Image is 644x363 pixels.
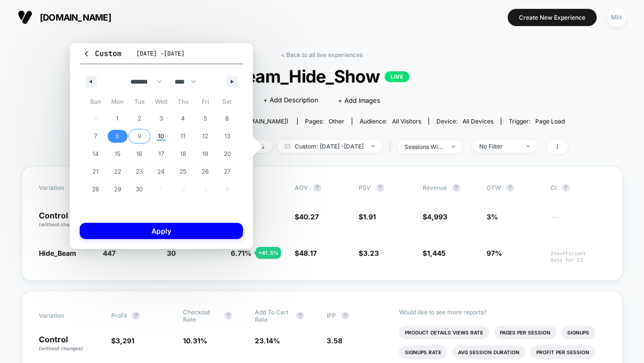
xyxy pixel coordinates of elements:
img: end [526,145,530,147]
span: 8 [116,127,119,145]
div: Trigger: [509,118,565,125]
button: 1 [107,110,129,127]
span: 14 [92,145,99,163]
span: 10 [158,127,164,145]
span: Fri [194,94,216,110]
span: 19 [202,145,208,163]
span: | [387,140,398,154]
button: 4 [172,110,194,127]
span: (without changes) [39,345,84,351]
span: 26 [202,163,209,181]
div: Pages: [305,118,344,125]
li: Product Details Views Rate [399,326,489,339]
span: 97% [487,249,502,257]
button: 7 [85,127,107,145]
span: 17 [158,145,164,163]
span: [DATE] - [DATE] [136,50,184,58]
button: 22 [107,163,129,181]
button: 21 [85,163,107,181]
span: 15 [115,145,121,163]
span: 29 [114,181,121,198]
button: ? [453,184,460,192]
button: Custom[DATE] -[DATE] [80,48,243,64]
button: ? [224,312,232,320]
button: 26 [194,163,216,181]
button: 24 [151,163,173,181]
button: ? [376,184,384,192]
span: 21 [92,163,98,181]
button: ? [313,184,321,192]
button: 8 [107,127,129,145]
span: $ [111,336,134,345]
span: Custom [83,49,122,59]
button: 23 [128,163,151,181]
span: 20 [224,145,231,163]
button: 12 [194,127,216,145]
span: All Visitors [392,118,421,125]
div: No Filter [480,143,519,150]
button: 14 [85,145,107,163]
button: 6 [216,110,238,127]
span: all devices [462,118,493,125]
button: ? [506,184,514,192]
button: 5 [194,110,216,127]
span: 18 [181,145,186,163]
button: 2 [128,110,151,127]
button: 9 [128,127,151,145]
span: + Add Description [263,95,318,105]
button: Apply [80,223,243,239]
span: 1,445 [428,249,446,257]
span: 23 [136,163,143,181]
span: $ [295,212,319,221]
span: $ [423,249,446,257]
span: Custom: [DATE] - [DATE] [277,140,382,153]
span: Tue [128,94,151,110]
li: Avg Session Duration [452,345,525,359]
div: MH [607,8,626,27]
span: 48.17 [300,249,317,257]
button: ? [296,312,304,320]
span: 30 [136,181,143,198]
span: AOV [295,184,308,191]
span: OTW [487,184,541,192]
span: Hide_Beam [39,249,77,257]
button: 19 [194,145,216,163]
span: Beam_Hide_Show [101,66,543,87]
li: Profit Per Session [530,345,595,359]
li: Pages Per Session [494,326,556,339]
span: other [329,118,344,125]
li: Signups Rate [399,345,447,359]
a: < Back to all live experiences [281,51,363,59]
button: [DOMAIN_NAME] [15,9,114,25]
button: 10 [151,127,173,145]
span: $ [359,249,379,257]
button: 29 [107,181,129,198]
button: 3 [151,110,173,127]
span: 7 [94,127,97,145]
span: $ [423,212,448,221]
span: Sun [85,94,107,110]
span: 4 [182,110,185,127]
div: + 41.3 % [256,247,281,259]
span: [DOMAIN_NAME] [40,12,111,23]
img: Visually logo [18,10,32,25]
button: 17 [151,145,173,163]
span: 3.23 [364,249,379,257]
div: Audience: [360,118,421,125]
span: Insufficient data for CI [551,250,605,263]
span: 3.58 [327,336,343,345]
span: Variation [39,308,93,323]
span: 3% [487,212,498,221]
span: (without changes) [39,221,84,227]
span: 27 [224,163,231,181]
button: 25 [172,163,194,181]
button: 16 [128,145,151,163]
span: 3,291 [116,336,134,345]
span: 13 [224,127,230,145]
p: Control [39,335,101,352]
div: sessions with impression [405,143,444,151]
img: end [371,145,375,147]
button: 11 [172,127,194,145]
p: Control [39,212,93,228]
span: 22 [114,163,121,181]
